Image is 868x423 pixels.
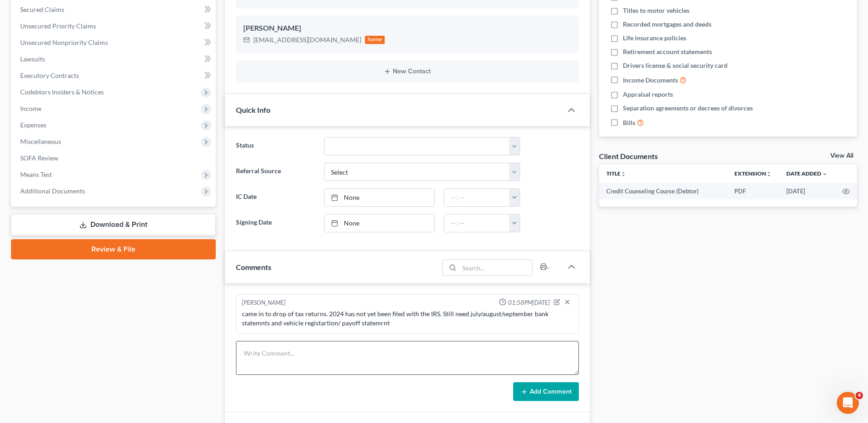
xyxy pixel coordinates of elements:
div: Client Documents [599,151,658,161]
button: New Contact [243,68,571,75]
span: Drivers license & social security card [623,61,728,70]
i: unfold_more [621,171,626,177]
a: Lawsuits [13,51,216,67]
a: View All [830,153,853,159]
button: Add Comment [513,382,579,401]
iframe: Intercom live chat [837,392,859,414]
span: Codebtors Insiders & Notices [20,88,104,96]
span: SOFA Review [20,154,58,162]
span: Income [20,104,41,112]
a: Date Added expand_more [786,170,828,177]
a: None [325,214,434,232]
span: Unsecured Nonpriority Claims [20,38,108,46]
div: came in to drop of tax returns. 2024 has not yet been filed with the IRS. Still need july/august/... [242,309,573,328]
td: [DATE] [779,183,835,199]
a: Unsecured Priority Claims [13,18,216,34]
span: Income Documents [623,76,678,85]
span: Miscellaneous [20,137,61,145]
span: Expenses [20,121,46,129]
span: Means Test [20,170,52,178]
div: [PERSON_NAME] [242,298,286,308]
label: Referral Source [231,163,319,181]
input: Search... [459,260,532,275]
span: 01:58PM[DATE] [508,298,550,307]
i: expand_more [822,171,828,177]
i: unfold_more [766,171,772,177]
a: Extensionunfold_more [734,170,772,177]
label: Signing Date [231,214,319,232]
span: Lawsuits [20,55,45,63]
span: Executory Contracts [20,71,79,79]
span: Bills [623,118,635,127]
a: Executory Contracts [13,67,216,84]
a: Unsecured Nonpriority Claims [13,34,216,51]
label: IC Date [231,188,319,207]
span: Secured Claims [20,5,64,13]
a: Titleunfold_more [606,170,626,177]
span: Unsecured Priority Claims [20,22,96,30]
div: [PERSON_NAME] [243,23,571,34]
input: -- : -- [444,189,510,206]
a: Secured Claims [13,1,216,18]
span: Retirement account statements [623,47,712,56]
span: 4 [856,392,863,399]
a: Download & Print [11,214,216,236]
span: Additional Documents [20,187,85,195]
span: Comments [236,263,271,271]
span: Separation agreements or decrees of divorces [623,104,753,113]
span: Quick Info [236,105,270,114]
a: Review & File [11,239,216,259]
a: None [325,189,434,206]
span: Recorded mortgages and deeds [623,20,711,29]
td: Credit Counseling Course (Debtor) [599,183,727,199]
div: [EMAIL_ADDRESS][DOMAIN_NAME] [253,35,361,44]
label: Status [231,137,319,155]
td: PDF [727,183,779,199]
div: home [365,36,385,44]
a: SOFA Review [13,150,216,166]
span: Life insurance policies [623,33,686,43]
span: Titles to motor vehicles [623,6,689,15]
span: Appraisal reports [623,90,673,99]
input: -- : -- [444,214,510,232]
